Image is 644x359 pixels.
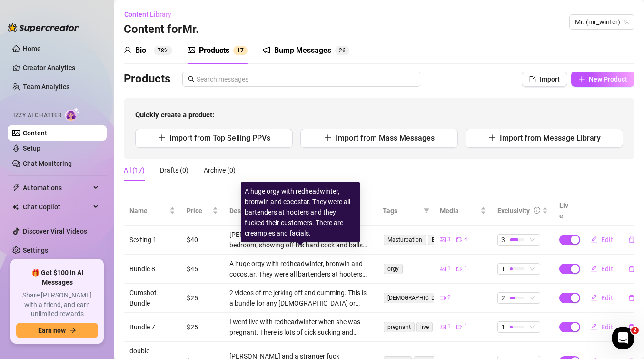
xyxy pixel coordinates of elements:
span: plus [158,134,166,142]
span: 2 [501,293,505,303]
a: Settings [23,246,48,254]
span: edit [591,236,597,243]
span: 2 [339,47,342,54]
span: Chat Copilot [23,199,90,215]
div: I went live with redheadwinter when she was pregnant. There is lots of dick sucking and teasing. ... [229,317,371,338]
button: delete [621,319,643,335]
img: logo-BBDzfeDw.svg [8,23,79,32]
span: Automations [23,180,90,195]
div: A huge orgy with redheadwinter, bronwin and cocostar. They were all bartenders at hooters and the... [229,258,371,279]
span: orgy [384,264,403,274]
button: Import from Message Library [466,129,623,148]
a: Team Analytics [23,83,69,91]
div: Products [199,45,229,56]
span: arrow-right [69,327,76,334]
span: filter [424,208,429,214]
span: Edit [601,236,613,244]
span: Izzy AI Chatter [13,111,61,120]
td: $40 [181,226,224,255]
span: Mr. (mr_winter) [575,15,629,29]
div: Drafts (0) [160,165,188,175]
span: Name [129,205,168,216]
img: Chat Copilot [12,204,19,210]
div: Bump Messages [274,45,331,56]
span: edit [591,294,597,301]
button: Import [522,72,567,87]
th: Media [434,196,491,226]
span: edit [591,323,597,330]
span: picture [440,266,446,272]
span: delete [628,266,635,272]
h3: Content for Mr. [124,22,199,37]
td: Cumshot Bundle [124,284,181,313]
span: notification [263,46,270,54]
span: 1 [464,264,467,273]
span: Butt Plug [428,235,459,245]
span: plus [578,76,585,82]
span: Price [187,205,210,216]
span: 4 [464,235,467,244]
th: Tags [377,196,434,226]
span: Import [540,75,560,83]
span: delete [628,236,635,243]
span: team [624,19,629,25]
span: 3 [447,235,451,244]
div: Bio [135,45,146,56]
span: Import from Mass Messages [336,133,435,143]
button: Edit [583,290,621,306]
span: delete [628,295,635,301]
th: Price [181,196,224,226]
span: live [416,322,433,332]
sup: 26 [335,46,349,55]
span: filter [422,204,431,218]
td: $25 [181,313,224,342]
div: All (17) [124,165,145,175]
button: New Product [571,72,634,87]
div: [PERSON_NAME] is fully naked in a bright bedroom, showing off his hard cock and balls while strok... [229,229,371,250]
span: Share [PERSON_NAME] with a friend, and earn unlimited rewards [16,291,98,319]
th: Live [554,196,577,226]
div: 2 videos of me jerking off and cumming. This is a bundle for any [DEMOGRAPHIC_DATA] or [DEMOGRAPH... [229,287,371,308]
span: 1 [237,47,240,54]
span: 3 [501,235,505,245]
img: AI Chatter [65,107,80,121]
span: 1 [447,322,451,331]
span: [DEMOGRAPHIC_DATA] [384,293,451,303]
span: Import from Message Library [500,133,601,143]
span: Edit [601,323,613,331]
button: Edit [583,319,621,335]
a: Discover Viral Videos [23,227,87,235]
span: import [529,76,536,82]
span: 🎁 Get $100 in AI Messages [16,268,98,287]
span: New Product [589,75,627,83]
span: video-camera [456,324,462,330]
button: Earn nowarrow-right [16,323,98,338]
sup: 78% [154,46,172,55]
input: Search messages [197,74,415,84]
button: delete [621,261,643,277]
span: Edit [601,265,613,273]
span: 2 [447,293,451,302]
span: Tags [383,205,420,216]
span: delete [628,324,635,330]
td: Bundle 8 [124,255,181,284]
a: Setup [23,144,40,152]
button: Content Library [124,7,179,22]
span: Content Library [124,10,171,18]
span: info-circle [534,207,540,214]
span: Earn now [38,327,66,334]
span: 1 [501,264,505,274]
span: pregnant [384,322,415,332]
button: delete [621,290,643,306]
a: Creator Analytics [23,60,99,75]
span: 6 [342,47,346,54]
span: 1 [501,322,505,332]
span: 2 [631,327,639,334]
iframe: Intercom live chat [612,327,634,349]
span: plus [324,134,332,142]
span: edit [591,265,597,272]
a: Content [23,129,47,137]
td: Bundle 7 [124,313,181,342]
td: $25 [181,284,224,313]
span: picture [440,237,446,243]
